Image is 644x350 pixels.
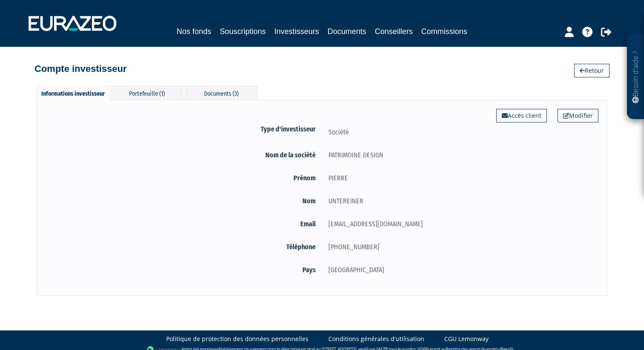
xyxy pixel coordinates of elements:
[328,26,366,37] a: Documents
[37,86,109,100] div: Informations investisseur
[322,242,598,252] div: [PHONE_NUMBER]
[496,109,547,122] a: Accès client
[46,219,322,229] label: Email
[46,196,322,206] label: Nom
[274,26,319,39] a: Investisseurs
[328,335,424,343] a: Conditions générales d'utilisation
[322,196,598,206] div: UNTEREINER
[322,173,598,183] div: PIERRE
[375,26,413,37] a: Conseillers
[34,64,126,74] h4: Compte investisseur
[322,127,598,137] div: Société
[46,265,322,275] label: Pays
[631,39,641,115] p: Besoin d'aide ?
[46,150,322,160] label: Nom de la société
[322,219,598,229] div: [EMAIL_ADDRESS][DOMAIN_NAME]
[421,26,467,37] a: Commissions
[322,265,598,275] div: [GEOGRAPHIC_DATA]
[322,150,598,160] div: PATRIMOINE DESIGN
[220,26,266,37] a: Souscriptions
[29,16,116,31] img: 1732889491-logotype_eurazeo_blanc_rvb.png
[558,109,598,122] a: Modifier
[177,26,211,37] a: Nos fonds
[574,64,609,77] a: Retour
[185,86,257,100] div: Documents (3)
[46,173,322,183] label: Prénom
[46,124,322,134] label: Type d'investisseur
[166,335,308,343] a: Politique de protection des données personnelles
[46,242,322,252] label: Téléphone
[444,335,489,343] a: CGU Lemonway
[111,86,183,100] div: Portefeuille (1)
